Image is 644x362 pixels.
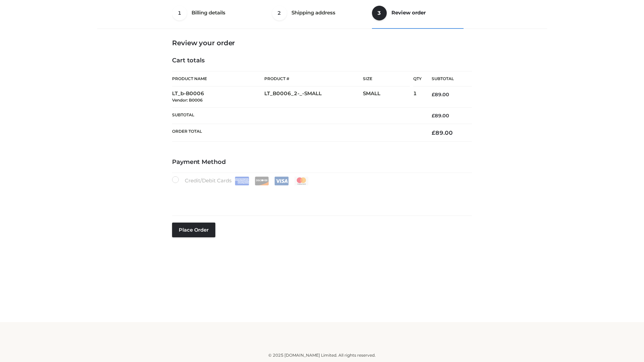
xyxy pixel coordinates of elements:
button: Place order [172,223,215,237]
img: Discover [255,177,269,185]
th: Subtotal [172,107,422,124]
h4: Cart totals [172,57,472,64]
span: £ [432,92,435,98]
bdi: 89.00 [432,113,449,119]
th: Order Total [172,124,422,142]
img: Mastercard [294,177,309,185]
h3: Review your order [172,39,472,47]
th: Qty [413,71,422,86]
img: Amex [235,177,249,185]
th: Subtotal [422,71,472,86]
bdi: 89.00 [432,129,453,136]
small: Vendor: B0006 [172,98,203,103]
td: LT_b-B0006 [172,86,264,108]
h4: Payment Method [172,159,472,166]
bdi: 89.00 [432,92,449,98]
td: 1 [413,86,422,108]
th: Product # [264,71,363,86]
iframe: Secure payment input frame [171,184,471,208]
span: £ [432,129,435,136]
label: Credit/Debit Cards [172,176,309,185]
th: Size [363,71,410,86]
th: Product Name [172,71,264,86]
td: LT_B0006_2-_-SMALL [264,86,363,108]
span: £ [432,113,435,119]
img: Visa [274,177,289,185]
div: © 2025 [DOMAIN_NAME] Limited. All rights reserved. [100,352,544,359]
td: SMALL [363,86,413,108]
